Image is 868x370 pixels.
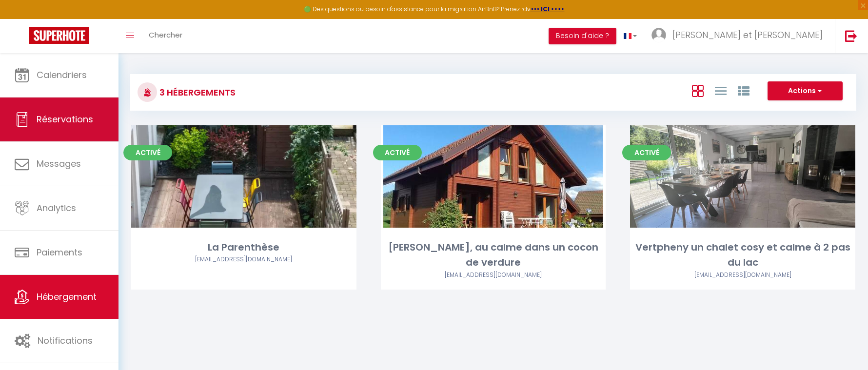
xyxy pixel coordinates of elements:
div: Airbnb [381,271,606,280]
img: ... [651,28,666,42]
img: Super Booking [29,27,89,44]
div: La Parenthèse [131,240,356,255]
button: Actions [768,81,843,101]
span: Chercher [149,30,182,40]
a: ... [PERSON_NAME] et [PERSON_NAME] [644,19,835,53]
a: Vue par Groupe [738,82,750,98]
span: Paiements [37,246,82,258]
div: Vertpheny un chalet cosy et calme à 2 pas du lac [630,240,855,271]
a: Vue en Box [692,82,704,98]
a: Chercher [141,19,190,53]
span: Réservations [37,113,93,125]
span: Messages [37,157,81,170]
div: Airbnb [630,271,855,280]
img: logout [845,30,857,42]
button: Besoin d'aide ? [549,28,616,44]
span: Analytics [37,202,76,214]
span: [PERSON_NAME] et [PERSON_NAME] [672,29,823,41]
span: Activé [622,145,671,160]
div: Airbnb [131,255,356,264]
span: Calendriers [37,69,87,81]
h3: 3 Hébergements [157,81,236,103]
a: Vue en Liste [715,82,727,98]
span: Notifications [38,334,93,347]
a: >>> ICI <<<< [531,5,565,13]
span: Activé [373,145,422,160]
span: Hébergement [37,291,97,303]
span: Activé [123,145,172,160]
div: [PERSON_NAME], au calme dans un cocon de verdure [381,240,606,271]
